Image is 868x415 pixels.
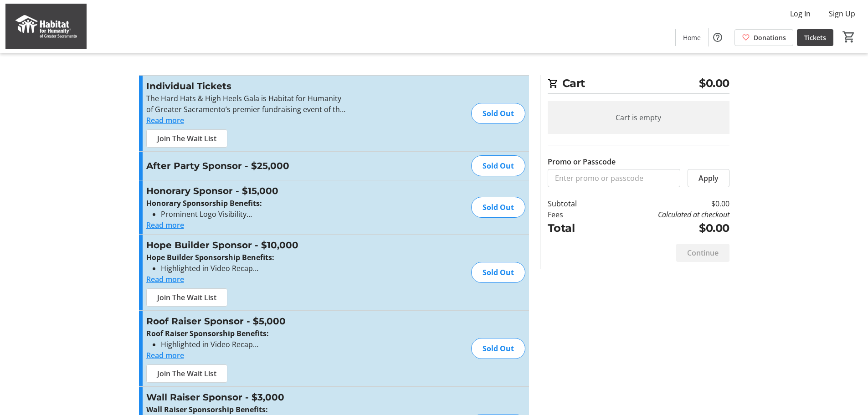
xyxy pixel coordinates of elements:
[157,133,216,144] span: Join The Wait List
[161,339,345,350] li: Highlighted in Video Recap
[548,156,616,167] label: Promo or Passcode
[548,75,729,94] h2: Cart
[709,28,727,46] button: Help
[841,29,857,45] button: Cart
[5,4,87,49] img: Habitat for Humanity of Greater Sacramento's Logo
[146,93,345,115] p: The Hard Hats & High Heels Gala is Habitat for Humanity of Greater Sacramento’s premier fundraisi...
[161,263,345,274] li: Highlighted in Video Recap
[146,390,345,404] h3: Wall Raiser Sponsor - $3,000
[683,33,701,42] span: Home
[146,238,345,252] h3: Hope Builder Sponsor - $10,000
[797,29,833,46] a: Tickets
[688,169,729,187] button: Apply
[146,314,345,328] h3: Roof Raiser Sponsor - $5,000
[699,75,729,92] span: $0.00
[471,197,525,218] div: Sold Out
[548,198,601,209] td: Subtotal
[548,220,601,236] td: Total
[146,198,262,208] strong: Honorary Sponsorship Benefits:
[829,8,855,19] span: Sign Up
[146,115,184,126] button: Read more
[676,29,708,46] a: Home
[600,198,729,209] td: $0.00
[548,101,729,134] div: Cart is empty
[146,159,345,173] h3: After Party Sponsor - $25,000
[804,33,826,42] span: Tickets
[146,350,184,361] button: Read more
[734,29,793,46] a: Donations
[822,6,863,21] button: Sign Up
[146,364,227,383] button: Join The Wait List
[161,209,345,220] li: Prominent Logo Visibility
[146,274,184,285] button: Read more
[699,173,719,184] span: Apply
[600,220,729,236] td: $0.00
[146,288,227,307] button: Join The Wait List
[754,33,786,42] span: Donations
[471,262,525,283] div: Sold Out
[146,405,268,415] strong: Wall Raiser Sponsorship Benefits:
[548,209,601,220] td: Fees
[471,155,525,176] div: Sold Out
[146,79,345,93] h3: Individual Tickets
[146,129,227,148] button: Join The Wait List
[146,184,345,198] h3: Honorary Sponsor - $15,000
[600,209,729,220] td: Calculated at checkout
[146,220,184,231] button: Read more
[471,338,525,359] div: Sold Out
[146,252,274,262] strong: Hope Builder Sponsorship Benefits:
[471,103,525,124] div: Sold Out
[783,6,818,21] button: Log In
[548,169,680,187] input: Enter promo or passcode
[790,8,811,19] span: Log In
[157,368,216,379] span: Join The Wait List
[157,292,216,303] span: Join The Wait List
[146,328,269,338] strong: Roof Raiser Sponsorship Benefits:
